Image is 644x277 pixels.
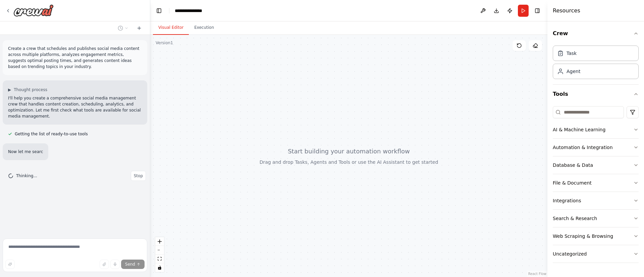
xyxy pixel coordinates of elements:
[125,262,135,267] span: Send
[154,6,164,15] button: Hide left sidebar
[553,180,592,186] div: File & Document
[134,24,145,32] button: Start a new chat
[553,139,639,156] button: Automation & Integration
[553,245,639,263] button: Uncategorized
[8,87,11,92] span: ▶
[553,227,639,245] button: Web Scraping & Browsing
[553,156,639,174] button: Database & Data
[110,260,120,269] button: Click to speak your automation idea
[5,260,15,269] button: Improve this prompt
[14,87,47,92] span: Thought process
[553,103,639,268] div: Tools
[156,40,173,46] div: Version 1
[553,215,597,222] div: Search & Research
[553,24,639,43] button: Crew
[15,131,88,137] span: Getting the list of ready-to-use tools
[8,87,47,92] button: ▶Thought process
[153,21,189,35] button: Visual Editor
[553,197,581,204] div: Integrations
[8,46,142,70] p: Create a crew that schedules and publishes social media content across multiple platforms, analyz...
[553,174,639,192] button: File & Document
[189,21,219,35] button: Execution
[553,43,639,84] div: Crew
[553,251,587,257] div: Uncategorized
[567,50,577,57] div: Task
[553,192,639,209] button: Integrations
[567,68,580,75] div: Agent
[533,6,542,15] button: Hide right sidebar
[134,173,143,179] span: Stop
[553,126,605,133] div: AI & Machine Learning
[553,85,639,103] button: Tools
[8,95,142,119] p: I'll help you create a comprehensive social media management crew that handles content creation, ...
[553,7,580,15] h4: Resources
[131,171,146,181] button: Stop
[175,7,208,14] nav: breadcrumb
[100,260,109,269] button: Upload files
[155,237,164,272] div: React Flow controls
[553,162,593,168] div: Database & Data
[155,255,164,263] button: fit view
[155,246,164,255] button: zoom out
[121,260,145,269] button: Send
[528,272,546,276] a: React Flow attribution
[553,121,639,138] button: AI & Machine Learning
[8,149,43,155] p: Now let me searc
[553,144,613,151] div: Automation & Integration
[16,173,37,179] span: Thinking...
[115,24,131,32] button: Switch to previous chat
[13,4,54,16] img: Logo
[553,210,639,227] button: Search & Research
[155,263,164,272] button: toggle interactivity
[155,237,164,246] button: zoom in
[553,233,613,239] div: Web Scraping & Browsing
